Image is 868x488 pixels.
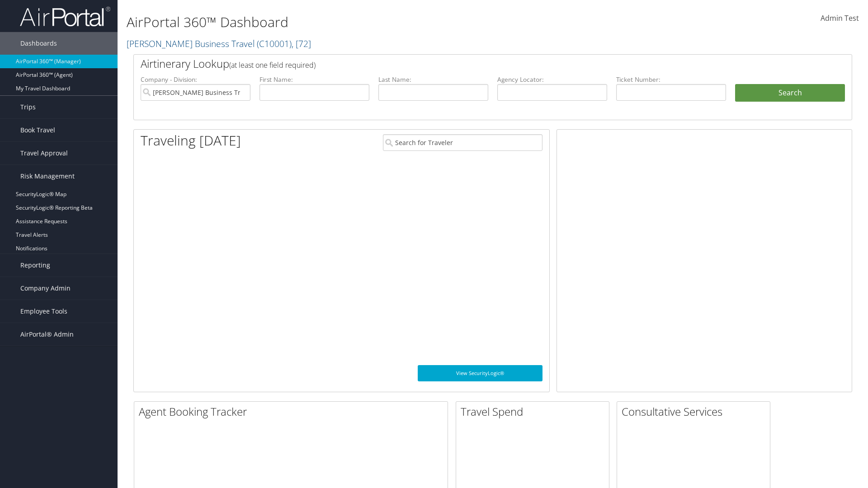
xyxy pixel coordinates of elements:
label: Agency Locator: [497,75,607,84]
span: Book Travel [20,119,55,141]
span: ( C10001 ) [257,38,292,50]
label: Ticket Number: [616,75,726,84]
span: Reporting [20,254,50,277]
h2: Airtinerary Lookup [141,56,785,71]
h2: Consultative Services [622,404,770,419]
a: Admin Test [821,5,859,33]
span: Admin Test [821,13,859,23]
h1: AirPortal 360™ Dashboard [127,13,615,32]
span: Trips [20,96,36,118]
span: Travel Approval [20,142,68,164]
input: Search for Traveler [383,134,542,151]
h2: Travel Spend [461,404,609,419]
span: Risk Management [20,165,75,188]
h2: Agent Booking Tracker [139,404,448,419]
a: [PERSON_NAME] Business Travel [127,38,311,50]
span: AirPortal® Admin [20,323,74,346]
img: airportal-logo.png [20,6,110,27]
a: View SecurityLogic® [418,365,542,381]
label: Company - Division: [141,75,250,84]
span: (at least one field required) [229,60,316,70]
label: Last Name: [378,75,488,84]
h1: Traveling [DATE] [141,131,241,150]
span: , [ 72 ] [292,38,311,50]
span: Company Admin [20,277,71,300]
label: First Name: [259,75,369,84]
span: Employee Tools [20,300,67,323]
span: Dashboards [20,32,57,55]
button: Search [735,84,845,102]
